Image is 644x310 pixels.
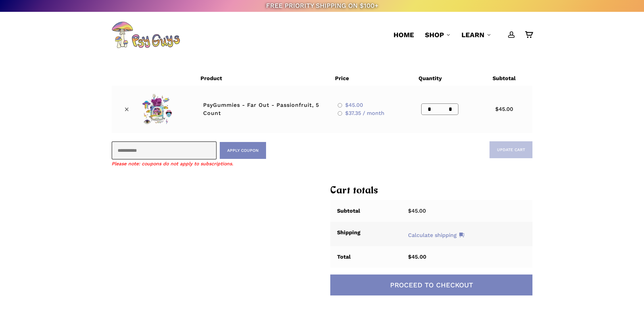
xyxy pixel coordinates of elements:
[345,102,363,108] span: 45.00
[112,21,180,48] img: PsyGuys
[425,30,451,40] a: Shop
[490,141,532,158] button: Update cart
[425,31,444,39] span: Shop
[433,104,446,115] input: Product quantity
[112,160,322,168] div: Please note: coupons do not apply to subscriptions.
[408,254,426,260] bdi: 45.00
[388,12,532,58] nav: Main Menu
[122,104,132,114] a: Remove PsyGummies - Far Out - Passionfruit, 5 Count from cart
[345,110,361,116] span: 37.35
[461,30,491,40] a: Learn
[393,30,414,40] a: Home
[331,71,414,86] th: Price
[220,142,266,159] button: Apply coupon
[196,71,331,86] th: Product
[408,231,464,239] a: Calculate shipping
[330,246,401,268] th: Total
[142,94,172,124] img: Psychedelic mushroom gummies in a colorful jar.
[338,103,342,108] input: $45.00
[488,71,532,86] th: Subtotal
[408,208,411,214] span: $
[330,222,401,246] th: Shipping
[330,184,532,198] h2: Cart totals
[363,110,384,116] span: / month
[330,275,532,295] a: Proceed to checkout
[142,94,190,124] a: Psychedelic mushroom gummies in a colorful jar.
[338,111,342,116] input: $37.35 / month
[461,31,484,39] span: Learn
[345,110,349,116] span: $
[408,254,411,260] span: $
[203,102,319,116] a: PsyGummies - Far Out - Passionfruit, 5 Count
[408,208,426,214] bdi: 45.00
[393,31,414,39] span: Home
[495,106,499,112] span: $
[495,106,513,112] bdi: 45.00
[414,71,488,86] th: Quantity
[330,200,401,222] th: Subtotal
[345,102,349,108] span: $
